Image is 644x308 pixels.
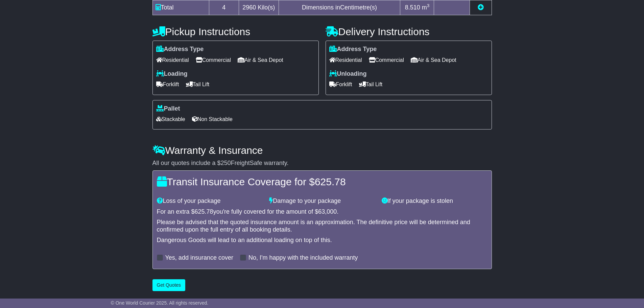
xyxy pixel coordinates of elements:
[266,197,378,205] div: Damage to your package
[329,55,362,65] span: Residential
[369,55,404,65] span: Commercial
[157,237,487,244] div: Dangerous Goods will lead to an additional loading on top of this.
[192,114,233,124] span: Non Stackable
[156,70,188,78] label: Loading
[411,55,456,65] span: Air & Sea Depot
[315,176,346,187] span: 625.78
[196,55,231,65] span: Commercial
[242,4,256,11] span: 2960
[186,79,210,90] span: Tail Lift
[156,55,189,65] span: Residential
[329,70,367,78] label: Unloading
[238,55,283,65] span: Air & Sea Depot
[329,46,377,53] label: Address Type
[157,219,487,233] div: Please be advised that the quoted insurance amount is an approximation. The definitive price will...
[165,254,233,262] label: Yes, add insurance cover
[156,105,180,113] label: Pallet
[378,197,491,205] div: If your package is stolen
[157,208,487,216] div: For an extra $ you're fully covered for the amount of $ .
[152,160,492,167] div: All our quotes include a $ FreightSafe warranty.
[239,0,279,15] td: Kilo(s)
[156,79,179,90] span: Forklift
[329,79,352,90] span: Forklift
[153,197,266,205] div: Loss of your package
[359,79,383,90] span: Tail Lift
[478,4,484,11] a: Add new item
[111,300,209,306] span: © One World Courier 2025. All rights reserved.
[221,160,231,166] span: 250
[248,254,358,262] label: No, I'm happy with the included warranty
[422,4,430,11] span: m
[318,208,337,215] span: 63,000
[326,26,492,37] h4: Delivery Instructions
[157,176,487,187] h4: Transit Insurance Coverage for $
[195,208,213,215] span: 625.78
[156,46,204,53] label: Address Type
[152,26,319,37] h4: Pickup Instructions
[279,0,400,15] td: Dimensions in Centimetre(s)
[405,4,420,11] span: 8.510
[156,114,185,124] span: Stackable
[152,145,492,156] h4: Warranty & Insurance
[209,0,239,15] td: 4
[427,3,430,8] sup: 3
[152,279,186,291] button: Get Quotes
[152,0,209,15] td: Total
